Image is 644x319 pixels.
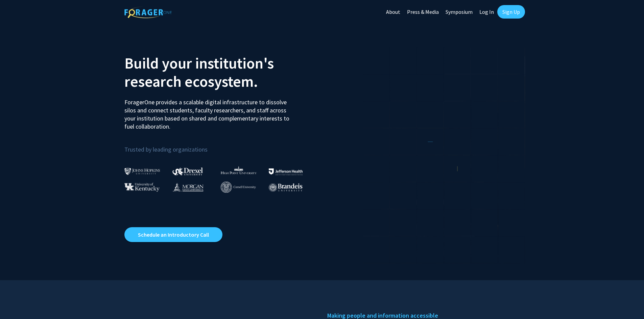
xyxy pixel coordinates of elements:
img: Cornell University [221,182,256,193]
img: Drexel University [172,167,203,175]
p: Trusted by leading organizations [124,136,317,155]
h2: Build your institution's research ecosystem. [124,54,317,90]
p: ForagerOne provides a scalable digital infrastructure to dissolve silos and connect students, fac... [124,93,294,131]
img: High Point University [221,166,257,174]
img: University of Kentucky [124,183,160,192]
a: Opens in a new tab [124,227,222,242]
img: ForagerOne Logo [124,6,172,18]
a: Sign Up [497,5,525,19]
img: Johns Hopkins University [124,168,160,175]
img: Brandeis University [269,183,303,192]
img: Thomas Jefferson University [269,168,303,175]
img: Morgan State University [172,183,204,191]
